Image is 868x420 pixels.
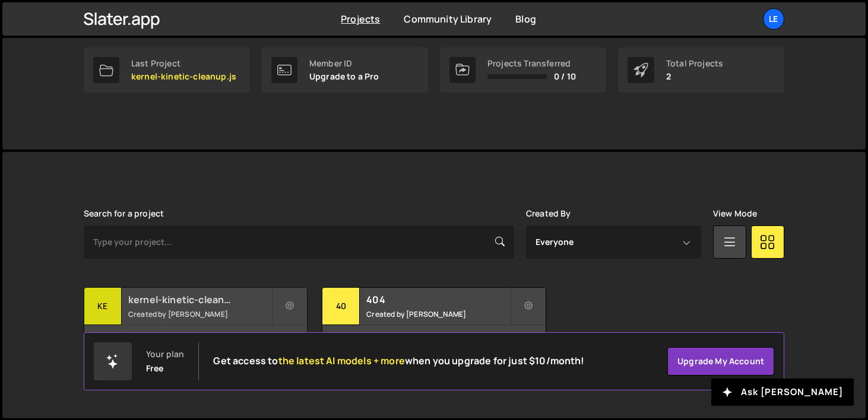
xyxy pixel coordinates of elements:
[84,325,307,361] div: No pages have been added to this project
[366,293,509,306] h2: 404
[131,59,236,68] div: Last Project
[84,287,308,361] a: ke kernel-kinetic-cleanup.js Created by [PERSON_NAME] No pages have been added to this project
[128,293,271,306] h2: kernel-kinetic-cleanup.js
[128,309,271,319] small: Created by [PERSON_NAME]
[487,59,576,68] div: Projects Transferred
[213,355,584,367] h2: Get access to when you upgrade for just $10/month!
[404,12,492,26] a: Community Library
[84,288,122,325] div: ke
[84,47,250,93] a: Last Project kernel-kinetic-cleanup.js
[309,59,379,68] div: Member ID
[309,72,379,81] p: Upgrade to a Pro
[84,209,164,218] label: Search for a project
[341,12,380,26] a: Projects
[711,378,854,406] button: Ask [PERSON_NAME]
[146,349,184,359] div: Your plan
[278,354,405,367] span: the latest AI models + more
[713,209,757,218] label: View Mode
[666,72,723,81] p: 2
[131,72,236,81] p: kernel-kinetic-cleanup.js
[146,364,164,373] div: Free
[366,309,509,319] small: Created by [PERSON_NAME]
[667,347,774,376] a: Upgrade my account
[322,325,545,361] div: No pages have been added to this project
[554,72,576,81] span: 0 / 10
[763,8,784,30] a: Le
[322,287,546,361] a: 40 404 Created by [PERSON_NAME] No pages have been added to this project
[666,59,723,68] div: Total Projects
[84,225,514,259] input: Type your project...
[526,209,571,218] label: Created By
[515,12,536,26] a: Blog
[322,288,360,325] div: 40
